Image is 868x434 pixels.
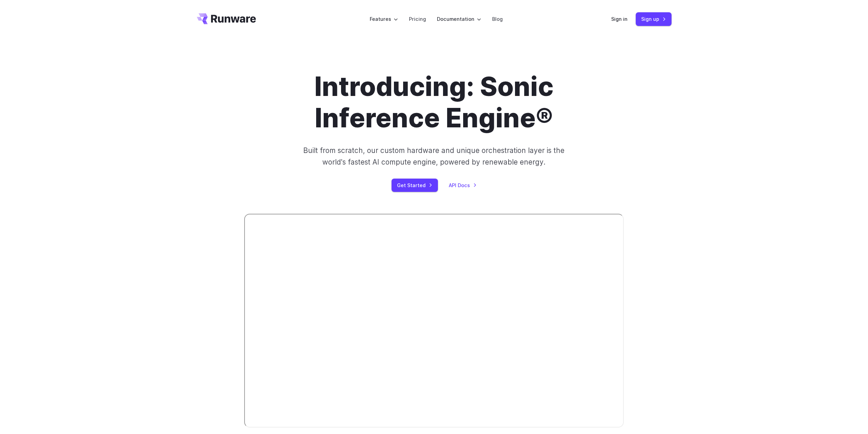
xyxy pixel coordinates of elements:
[409,15,426,23] a: Pricing
[370,15,398,23] label: Features
[636,12,672,26] a: Sign up
[244,214,624,428] iframe: Video player
[492,15,503,23] a: Blog
[437,15,481,23] label: Documentation
[301,145,567,168] p: Built from scratch, our custom hardware and unique orchestration layer is the world's fastest AI ...
[449,181,477,189] a: API Docs
[244,71,624,134] h1: Introducing: Sonic Inference Engine®
[392,179,438,192] a: Get Started
[197,13,256,24] a: Go to /
[611,15,628,23] a: Sign in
